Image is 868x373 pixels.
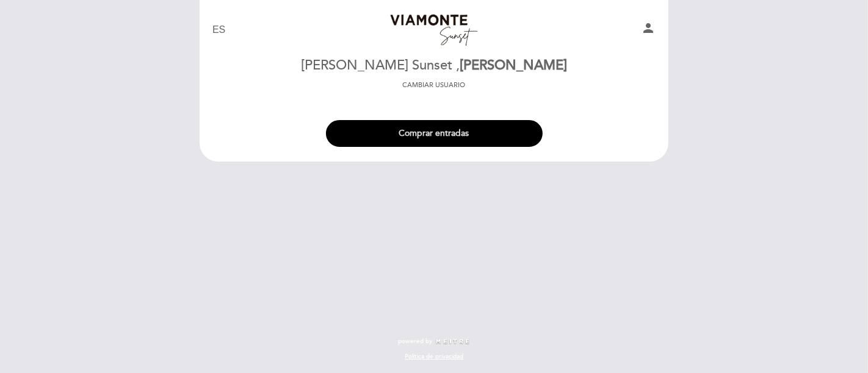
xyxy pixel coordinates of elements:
[405,352,463,361] a: Política de privacidad
[358,13,510,47] a: Bodega [PERSON_NAME] Sunset
[435,339,470,345] img: MEITRE
[301,59,567,73] h2: [PERSON_NAME] Sunset ,
[641,21,656,35] i: person
[399,80,469,91] button: Cambiar usuario
[641,21,656,40] button: person
[398,337,432,346] span: powered by
[326,120,543,147] button: Comprar entradas
[398,337,470,346] a: powered by
[460,57,567,74] span: [PERSON_NAME]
